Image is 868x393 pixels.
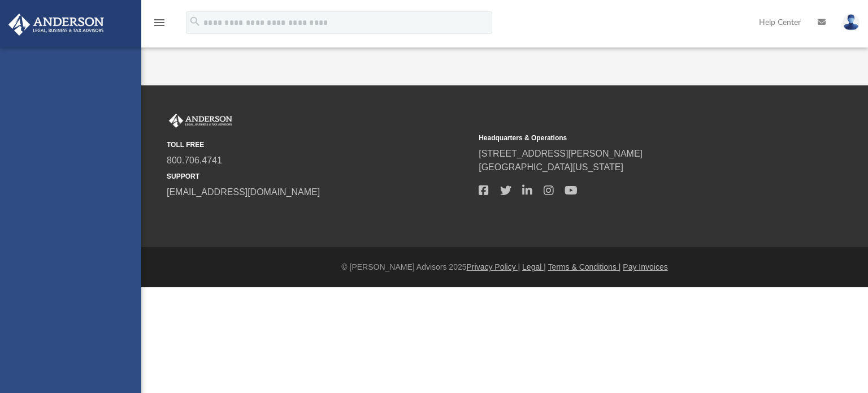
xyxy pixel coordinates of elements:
img: Anderson Advisors Platinum Portal [5,14,107,36]
a: 800.706.4741 [167,156,222,165]
a: Privacy Policy | [467,262,520,271]
a: Terms & Conditions | [548,262,621,271]
small: SUPPORT [167,171,471,182]
i: search [189,15,201,28]
small: Headquarters & Operations [479,133,783,143]
a: menu [153,21,166,29]
a: [GEOGRAPHIC_DATA][US_STATE] [479,162,623,172]
a: [STREET_ADDRESS][PERSON_NAME] [479,149,643,158]
a: [EMAIL_ADDRESS][DOMAIN_NAME] [167,187,320,197]
small: TOLL FREE [167,140,471,150]
div: © [PERSON_NAME] Advisors 2025 [141,261,868,273]
img: Anderson Advisors Platinum Portal [167,114,235,128]
img: User Pic [843,14,860,31]
i: menu [153,16,166,29]
a: Pay Invoices [623,262,667,271]
a: Legal | [522,262,546,271]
